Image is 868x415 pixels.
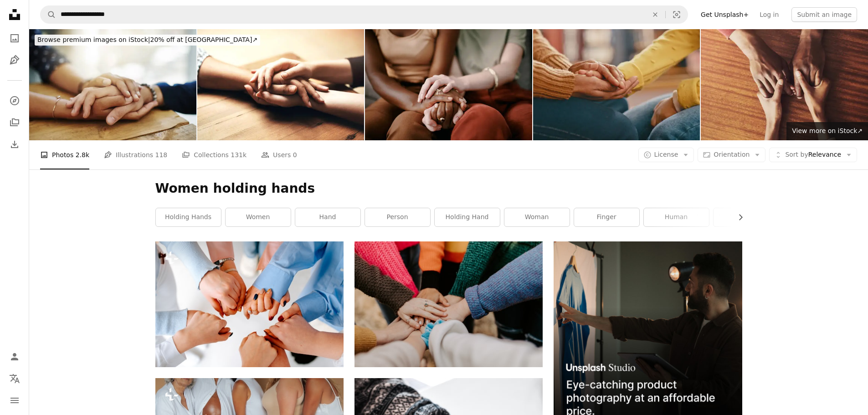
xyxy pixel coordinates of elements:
button: Clear [645,6,665,23]
button: License [638,148,694,162]
button: Visual search [666,6,688,23]
span: 20% off at [GEOGRAPHIC_DATA] ↗ [37,36,257,43]
span: 0 [293,150,297,160]
a: person [365,208,430,226]
a: holding hands [156,208,221,226]
a: Users 0 [261,140,297,169]
a: Get Unsplash+ [695,7,754,22]
span: 118 [155,150,168,160]
a: holding hand [435,208,500,226]
a: Illustrations 118 [104,140,167,169]
button: scroll list to the right [732,208,742,226]
a: person in red sweater holding babys hand [354,300,543,308]
a: Collections 131k [182,140,247,169]
a: woman [504,208,570,226]
a: Collections [5,113,24,132]
a: Explore [5,92,24,110]
img: Be the person who helps the next [29,29,196,140]
img: Hands, love and care touching in support, trust or unity for community, compassion or understandi... [533,29,700,140]
button: Submit an image [791,7,857,22]
span: Orientation [714,151,750,158]
a: View more on iStock↗ [786,122,868,140]
img: Shot of two friends holding hands supporting one another [365,29,532,140]
a: women [226,208,291,226]
span: Relevance [785,150,841,159]
a: human [644,208,709,226]
span: Browse premium images on iStock | [37,36,150,43]
a: Log in [754,7,784,22]
a: girl [714,208,779,226]
img: person in red sweater holding babys hand [354,241,543,367]
a: Illustrations [5,51,24,69]
img: Couple, holding hands and above for support in home for care, connection and empathy for mental h... [701,29,868,140]
a: Photos [5,29,24,47]
span: 131k [231,150,247,160]
button: Sort byRelevance [769,148,857,162]
button: Language [5,369,24,388]
span: View more on iStock ↗ [792,127,863,134]
a: Log in / Sign up [5,348,24,366]
span: Sort by [785,151,808,158]
button: Menu [5,391,24,410]
h1: Women holding hands [155,180,742,197]
button: Orientation [698,148,765,162]
button: Search Unsplash [41,6,56,23]
a: a group of people holding hands in a circle [155,300,344,308]
a: Download History [5,135,24,154]
span: License [654,151,678,158]
img: Holding hands, cancer and support of friends, care and empathy together on table in home mockup. ... [197,29,365,140]
a: hand [295,208,360,226]
img: a group of people holding hands in a circle [155,241,344,367]
form: Find visuals sitewide [40,5,688,24]
a: finger [574,208,639,226]
a: Browse premium images on iStock|20% off at [GEOGRAPHIC_DATA]↗ [29,29,266,51]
